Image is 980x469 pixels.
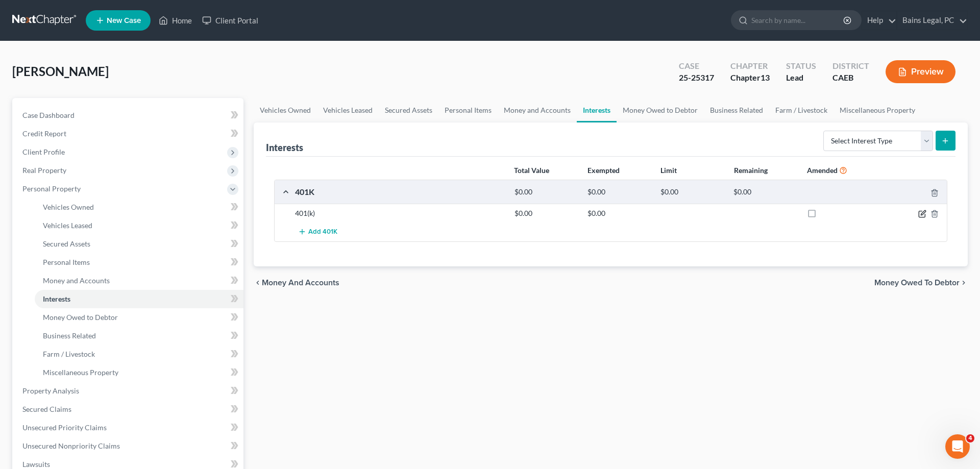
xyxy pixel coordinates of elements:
div: $0.00 [728,187,801,197]
a: Credit Report [14,125,243,143]
span: Money Owed to Debtor [874,279,960,287]
a: Unsecured Priority Claims [14,418,243,437]
button: chevron_left Money and Accounts [254,279,339,287]
a: Bains Legal, PC [897,11,967,30]
span: Secured Assets [43,239,90,248]
strong: Total Value [514,166,549,175]
div: $0.00 [582,208,655,218]
a: Business Related [704,98,769,122]
span: Farm / Livestock [43,350,95,358]
div: Case [679,60,714,72]
div: Interests [266,141,303,154]
span: Client Profile [22,147,65,156]
a: Case Dashboard [14,106,243,125]
a: Help [862,11,896,30]
span: Interests [43,294,70,303]
div: CAEB [832,72,869,84]
span: Lawsuits [22,460,50,468]
span: Add 401K [308,228,337,236]
div: Status [786,60,816,72]
a: Vehicles Owned [35,198,243,216]
span: Money and Accounts [262,279,339,287]
a: Money and Accounts [498,98,577,122]
a: Farm / Livestock [35,345,243,363]
a: Unsecured Nonpriority Claims [14,437,243,455]
span: Real Property [22,166,66,175]
strong: Limit [660,166,677,175]
a: Interests [577,98,617,122]
div: Chapter [730,72,770,84]
span: Unsecured Nonpriority Claims [22,441,120,450]
div: 401(k) [290,208,509,218]
span: 13 [761,72,770,82]
a: Client Portal [197,11,263,30]
span: Personal Items [43,258,90,266]
button: Add 401K [295,223,340,241]
a: Business Related [35,327,243,345]
a: Personal Items [438,98,498,122]
span: Case Dashboard [22,111,75,119]
div: 401K [290,186,509,197]
a: Miscellaneous Property [834,98,921,122]
a: Interests [35,290,243,308]
div: 25-25317 [679,72,714,84]
span: [PERSON_NAME] [12,64,109,79]
span: Vehicles Owned [43,203,94,211]
button: Preview [886,60,955,83]
div: Lead [786,72,816,84]
a: Home [154,11,197,30]
a: Secured Claims [14,400,243,418]
strong: Remaining [734,166,768,175]
a: Property Analysis [14,382,243,400]
a: Money and Accounts [35,271,243,290]
div: $0.00 [582,187,655,197]
a: Money Owed to Debtor [35,308,243,327]
span: Business Related [43,331,96,340]
a: Money Owed to Debtor [617,98,704,122]
a: Miscellaneous Property [35,363,243,382]
a: Vehicles Leased [35,216,243,235]
i: chevron_right [960,279,968,287]
iframe: Intercom live chat [945,434,970,459]
a: Farm / Livestock [769,98,834,122]
div: $0.00 [509,187,582,197]
div: Chapter [730,60,770,72]
div: $0.00 [655,187,728,197]
span: Personal Property [22,184,81,193]
button: Money Owed to Debtor chevron_right [874,279,968,287]
div: $0.00 [509,208,582,218]
a: Vehicles Leased [317,98,379,122]
span: Credit Report [22,129,66,138]
span: Unsecured Priority Claims [22,423,107,432]
span: Money and Accounts [43,276,110,285]
a: Secured Assets [35,235,243,253]
div: District [832,60,869,72]
i: chevron_left [254,279,262,287]
a: Vehicles Owned [254,98,317,122]
span: New Case [107,17,141,24]
span: Property Analysis [22,386,79,395]
strong: Exempted [587,166,620,175]
span: Money Owed to Debtor [43,313,118,322]
span: Miscellaneous Property [43,368,118,377]
span: Vehicles Leased [43,221,92,230]
a: Secured Assets [379,98,438,122]
span: 4 [966,434,974,442]
strong: Amended [807,166,838,175]
input: Search by name... [751,11,845,30]
span: Secured Claims [22,405,71,413]
a: Personal Items [35,253,243,271]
